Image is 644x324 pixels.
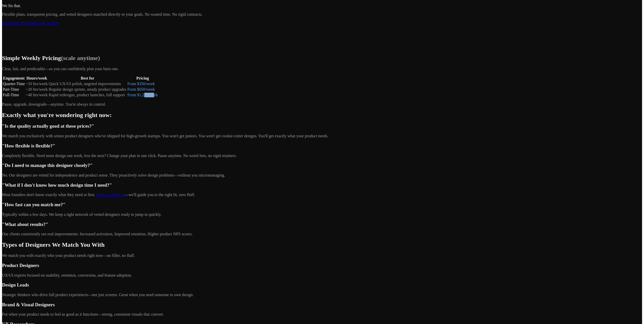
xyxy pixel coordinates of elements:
[3,92,25,98] td: Full-Time
[127,76,158,81] th: Pricing
[2,312,642,317] p: For when your product needs to feel as good as it functions—strong, consistent visuals that convert.
[2,302,642,308] h3: Brand & Visual Designers
[2,55,642,62] h2: Simple Weekly Pricing
[2,154,642,158] div: Completely flexible. Need more design one week, less the next? Change your plan in one click. Pau...
[3,87,25,92] td: Part-Time
[2,163,642,168] h3: " Do I need to manage this designer closely? "
[2,202,642,207] h3: " How fast can you match me? "
[2,263,642,268] h3: Product Designers
[26,87,48,92] td: ~20 hrs/week
[2,112,642,119] h2: Exactly what you're wondering right now:
[2,143,642,149] h3: " How flexible is flexible? "
[2,222,642,227] h3: " What about results? "
[49,92,127,98] td: Rapid redesigns, product launches, full support
[49,87,127,92] td: Regular design sprints, steady product upgrades
[3,76,25,81] th: Engagement
[61,55,100,61] span: (scale anytime)
[31,21,58,25] a: See Case Studies
[127,81,158,86] td: From $350/week
[2,67,642,71] p: Clear, fair, and predictable—so you can confidently plan your burn rate.
[2,241,642,248] h2: Types of Designers We Match You With
[127,92,158,98] td: From $1,200/week
[2,282,642,288] h3: Design Leads
[2,134,642,138] div: We match you exclusively with senior product designers who've shipped for high-growth startups. Y...
[3,81,25,86] td: Quarter-Time
[2,4,642,8] p: We fix that.
[26,81,48,86] td: ~10 hrs/week
[2,102,642,107] p: Pause, upgrade, downgrade—anytime. You're always in control.
[2,21,31,25] a: Book Your Match
[26,92,48,98] td: ~40 hrs/week
[2,193,642,197] div: Most founders don't know exactly what they need at first. —we'll guide you to the right fit, zero...
[2,123,642,129] h3: " Is the quality actually good at these prices? "
[127,87,158,92] td: From $650/week
[2,293,642,297] p: Strategic thinkers who drive full product experiences—not just screens. Great when you need someo...
[2,212,642,217] div: Typically within a few days. We keep a tight network of vetted designers ready to jump in quickly.
[2,173,642,178] div: No. Our designers are vetted for independence and product sense. They proactively solve design pr...
[2,12,642,17] p: Flexible plans, transparent pricing, and vetted designers matched directly to your goals. No wast...
[2,273,642,278] p: UX/UI experts focused on usability, retention, conversion, and feature adoption.
[49,76,127,81] th: Best for
[49,81,127,86] td: Quick UX/UI polish, targeted improvements
[26,76,48,81] th: Hours/week
[2,182,642,188] h3: " What if I don't know how much design time I need? "
[96,193,124,197] a: Book a quick call
[2,232,642,236] div: Our clients consistently see real improvements: Increased activation, Improved retention, Higher ...
[2,253,642,258] p: We match you with exactly who your product needs right now—no filler, no fluff.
